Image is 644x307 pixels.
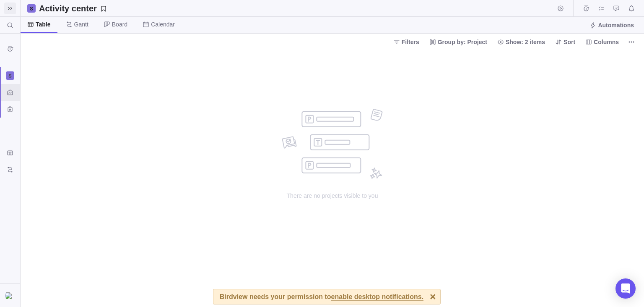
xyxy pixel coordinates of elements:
span: Group by: Project [438,38,487,46]
span: Board [112,20,127,29]
span: Automations [586,19,637,31]
span: Approval requests [610,3,622,14]
div: Open Intercom Messenger [615,278,636,299]
span: Group by: Project [426,36,491,48]
span: Show: 2 items [494,36,548,48]
a: Notifications [626,6,637,13]
span: Save your current layout and filters as a View [36,3,110,14]
span: Calendar [151,20,175,29]
h2: Activity center [39,3,97,14]
a: Approval requests [610,6,622,13]
span: Sort [552,36,579,48]
a: My assignments [595,6,607,13]
span: My assignments [595,3,607,14]
span: Sort [563,38,575,46]
span: More actions [626,36,637,48]
span: Filters [390,36,423,48]
span: Filters [402,38,419,46]
span: enable desktop notifications. [331,294,423,301]
span: Start timer [555,3,566,14]
span: Show: 2 items [506,38,545,46]
span: Columns [594,38,619,46]
span: Table [36,20,51,29]
a: Time logs [580,6,592,13]
span: Automations [598,21,634,29]
span: Notifications [626,3,637,14]
div: <h1>xss</h1> [5,291,15,301]
span: Time logs [580,3,592,14]
div: no data to show [249,50,416,307]
span: Gantt [74,20,88,29]
span: There are no projects visible to you [249,192,416,200]
div: Birdview needs your permission to [220,289,423,304]
span: Columns [582,36,622,48]
img: Show [5,292,15,299]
